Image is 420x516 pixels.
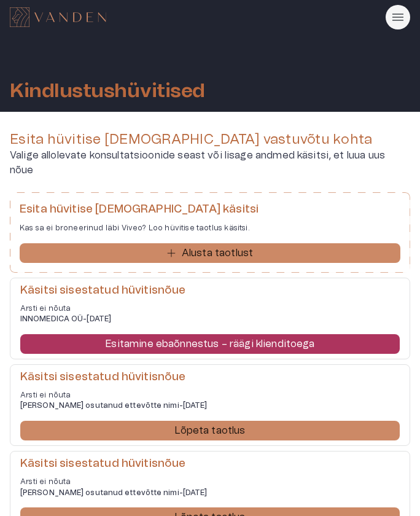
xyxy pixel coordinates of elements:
[10,131,410,148] h4: Esita hüvitise [DEMOGRAPHIC_DATA] vastuvõtu kohta
[20,421,400,440] button: Lõpeta taotlus
[20,303,400,314] p: Arsti ei nõuta
[20,488,400,498] h6: [PERSON_NAME] osutanud ettevõtte nimi - [DATE]
[20,456,400,472] h6: Käsitsi sisestatud hüvitisnõue
[386,5,410,29] button: Rippmenüü nähtavus
[10,148,410,178] p: Valige allolevate konsultatsioonide seast või lisage andmed käsitsi, et luua uus nõue
[10,7,381,27] a: Navigate to homepage
[20,243,400,263] button: Alusta taotlust
[20,370,400,385] h6: Käsitsi sisestatud hüvitisnõue
[20,390,400,401] p: Arsti ei nõuta
[10,80,205,102] h1: Kindlustushüvitised
[182,246,253,260] p: Alusta taotlust
[10,7,106,27] img: Vanden logo
[20,334,400,354] button: Esitamine ebaõnnestus – räägi klienditoega
[20,477,400,487] p: Arsti ei nõuta
[105,337,314,351] p: Esitamine ebaõnnestus – räägi klienditoega
[174,423,245,438] p: Lõpeta taotlus
[20,223,400,233] p: Kas sa ei broneerinud läbi Viveo? Loo hüvitise taotlus käsitsi.
[324,460,420,495] iframe: Help widget launcher
[20,314,400,324] h6: INNOMEDICA OÜ - [DATE]
[20,401,400,411] h6: [PERSON_NAME] osutanud ettevõtte nimi - [DATE]
[20,283,400,299] h6: Käsitsi sisestatud hüvitisnõue
[20,202,400,217] h6: Esita hüvitise [DEMOGRAPHIC_DATA] käsitsi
